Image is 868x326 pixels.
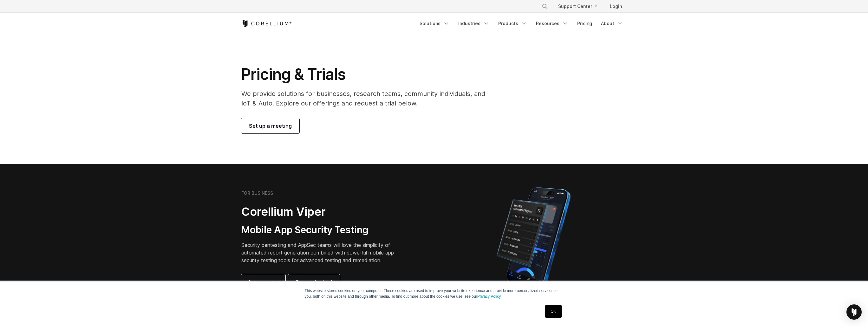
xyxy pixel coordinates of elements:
[573,18,596,29] a: Pricing
[486,184,581,295] img: Corellium MATRIX automated report on iPhone showing app vulnerability test results across securit...
[534,1,627,12] div: Navigation Menu
[553,1,602,12] a: Support Center
[477,294,502,299] a: Privacy Policy.
[605,1,627,12] a: Login
[416,18,627,29] div: Navigation Menu
[846,304,862,320] div: Open Intercom Messenger
[597,18,627,29] a: About
[288,274,340,289] a: Request a trial
[532,18,572,29] a: Resources
[454,18,493,29] a: Industries
[241,274,285,289] a: Learn more
[416,18,453,29] a: Solutions
[494,18,531,29] a: Products
[545,305,561,318] a: OK
[241,118,299,133] a: Set up a meeting
[296,278,332,286] span: Request a trial
[539,1,551,12] button: Search
[241,65,494,84] h1: Pricing & Trials
[241,241,404,264] p: Security pentesting and AppSec teams will love the simplicity of automated report generation comb...
[249,122,292,130] span: Set up a meeting
[241,205,404,219] h2: Corellium Viper
[241,89,494,108] p: We provide solutions for businesses, research teams, community individuals, and IoT & Auto. Explo...
[249,278,278,286] span: Learn more
[305,288,564,299] p: This website stores cookies on your computer. These cookies are used to improve your website expe...
[241,20,292,27] a: Corellium Home
[241,190,273,196] h6: FOR BUSINESS
[241,224,404,236] h3: Mobile App Security Testing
